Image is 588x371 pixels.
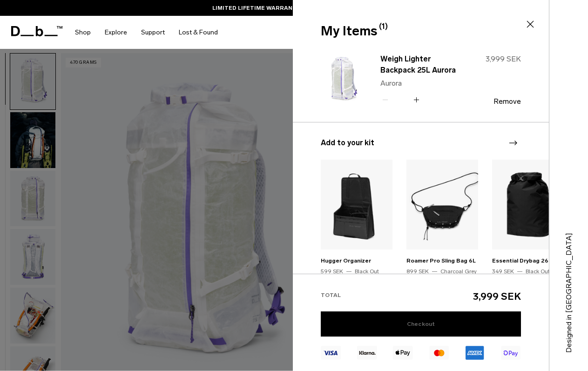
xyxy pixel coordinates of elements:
button: Remove [493,97,521,106]
p: Designed in [GEOGRAPHIC_DATA] [563,213,574,353]
img: TheSomlosDryBag-44.11.png [492,160,564,250]
img: Weigh Lighter Backpack 25L Aurora - Aurora [321,52,365,107]
div: My Items [321,21,519,41]
span: Total [321,292,341,298]
span: 349 SEK [492,268,514,275]
p: Aurora [380,78,462,89]
a: Hugger Organizer [321,257,371,264]
a: Weigh Lighter Backpack 25L Aurora [380,54,462,76]
a: Roamer Pro Sling Bag 6L [406,257,476,264]
a: Shop [75,16,91,49]
a: Lost & Found [179,16,218,49]
nav: Main Navigation [68,16,225,49]
span: 899 SEK [406,268,429,275]
div: Charcoal Grey [440,267,477,276]
div: Black Out [526,267,550,276]
a: Support [141,16,165,49]
div: 3 / 10 [492,160,564,323]
span: 3,999 SEK [473,290,521,302]
span: 3,999 SEK [486,54,521,63]
a: LIMITED LIFETIME WARRANTY FOR DB BLACK MEMBERS [212,4,376,12]
h3: Add to your kit [321,137,521,148]
div: 1 / 10 [321,160,392,323]
img: Hugger Organizer Black Out [321,160,392,250]
span: (1) [379,21,388,32]
div: Next slide [507,133,519,153]
span: 599 SEK [321,268,343,275]
div: 2 / 10 [406,160,478,323]
div: Black Out [355,267,379,276]
img: Roamer Pro Sling Bag 6L Charcoal Grey [406,160,478,250]
a: Checkout [321,311,521,337]
a: Explore [105,16,127,49]
a: Essential Drybag 26L [492,257,552,264]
